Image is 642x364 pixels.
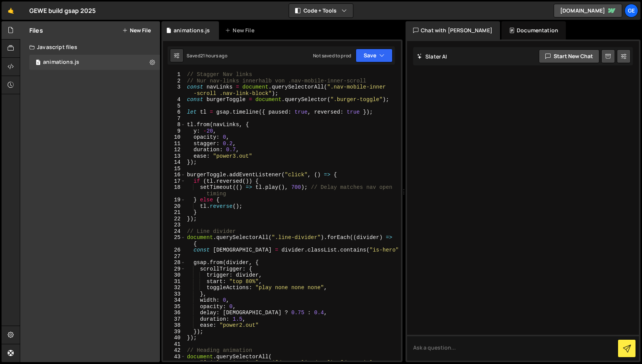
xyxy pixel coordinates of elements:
button: Save [356,49,393,62]
div: 4 [163,97,185,103]
div: Javascript files [20,40,160,55]
div: 10 [163,134,185,141]
div: 41 [163,341,185,348]
div: 1 [163,71,185,78]
div: New File [225,27,257,34]
a: GE [624,4,638,17]
div: animations.js [174,27,210,34]
div: 31 [163,279,185,285]
div: 18 [163,184,185,197]
h2: Files [29,26,43,35]
div: 15 [163,166,185,172]
div: 19 [163,197,185,203]
div: Documentation [501,21,566,40]
div: 33 [163,291,185,298]
div: 2 [163,78,185,84]
div: 16828/45989.js [29,55,160,70]
div: 27 [163,253,185,260]
div: 16 [163,172,185,178]
div: 24 [163,228,185,235]
div: 36 [163,310,185,316]
button: Code + Tools [289,4,353,17]
div: Chat with [PERSON_NAME] [406,21,500,40]
div: 26 [163,247,185,253]
div: GEWE build gsap 2025 [29,6,96,15]
div: 34 [163,297,185,304]
div: 6 [163,109,185,116]
h2: Slater AI [417,53,447,60]
div: 14 [163,159,185,166]
div: 12 [163,147,185,153]
button: New File [122,27,151,33]
div: Saved [187,52,227,59]
div: 22 [163,216,185,222]
div: 25 [163,234,185,247]
div: 28 [163,260,185,266]
div: 13 [163,153,185,160]
div: 32 [163,285,185,291]
div: 9 [163,128,185,135]
div: 5 [163,103,185,109]
div: 40 [163,335,185,341]
div: 35 [163,304,185,310]
div: 23 [163,222,185,228]
div: 8 [163,122,185,128]
div: 38 [163,322,185,329]
div: animations.js [43,59,79,66]
div: 37 [163,316,185,323]
div: 29 [163,266,185,272]
a: [DOMAIN_NAME] [554,4,622,17]
div: 3 [163,84,185,97]
div: 39 [163,329,185,335]
div: 30 [163,272,185,279]
div: 21 hours ago [200,52,227,59]
div: 20 [163,203,185,210]
div: Not saved to prod [313,52,351,59]
button: Start new chat [539,49,599,63]
span: 1 [36,60,40,66]
div: 21 [163,209,185,216]
div: 7 [163,116,185,122]
a: 🤙 [2,2,20,20]
div: 17 [163,178,185,185]
div: 42 [163,347,185,354]
div: 11 [163,141,185,147]
div: 43 [163,354,185,360]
